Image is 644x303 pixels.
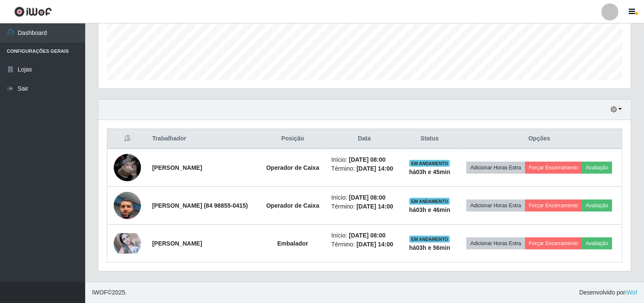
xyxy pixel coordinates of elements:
[349,156,385,163] time: [DATE] 08:00
[582,162,612,174] button: Avaliação
[409,206,451,213] strong: há 03 h e 46 min
[326,129,402,149] th: Data
[525,200,582,212] button: Forçar Encerramento
[457,129,622,149] th: Opções
[349,194,385,201] time: [DATE] 08:00
[92,288,127,297] span: © 2025 .
[114,143,141,192] img: 1750963256706.jpeg
[114,181,141,230] img: 1752607957253.jpeg
[356,203,393,210] time: [DATE] 14:00
[331,155,397,164] li: Início:
[152,240,202,247] strong: [PERSON_NAME]
[625,289,637,296] a: iWof
[466,200,525,212] button: Adicionar Horas Extra
[356,241,393,248] time: [DATE] 14:00
[582,237,612,249] button: Avaliação
[409,169,451,175] strong: há 03 h e 45 min
[356,165,393,172] time: [DATE] 14:00
[92,289,108,296] span: IWOF
[331,164,397,173] li: Término:
[349,232,385,239] time: [DATE] 08:00
[114,233,141,254] img: 1668045195868.jpeg
[266,164,319,171] strong: Operador de Caixa
[402,129,457,149] th: Status
[331,193,397,202] li: Início:
[409,244,451,251] strong: há 03 h e 56 min
[331,231,397,240] li: Início:
[331,240,397,249] li: Término:
[466,162,525,174] button: Adicionar Horas Extra
[152,202,248,209] strong: [PERSON_NAME] (84 98855-0415)
[259,129,326,149] th: Posição
[525,162,582,174] button: Forçar Encerramento
[409,160,450,167] span: EM ANDAMENTO
[152,164,202,171] strong: [PERSON_NAME]
[466,237,525,249] button: Adicionar Horas Extra
[409,236,450,243] span: EM ANDAMENTO
[525,237,582,249] button: Forçar Encerramento
[579,288,637,297] span: Desenvolvido por
[331,202,397,211] li: Término:
[582,200,612,212] button: Avaliação
[14,6,52,17] img: CoreUI Logo
[266,202,319,209] strong: Operador de Caixa
[147,129,259,149] th: Trabalhador
[409,198,450,205] span: EM ANDAMENTO
[277,240,308,247] strong: Embalador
